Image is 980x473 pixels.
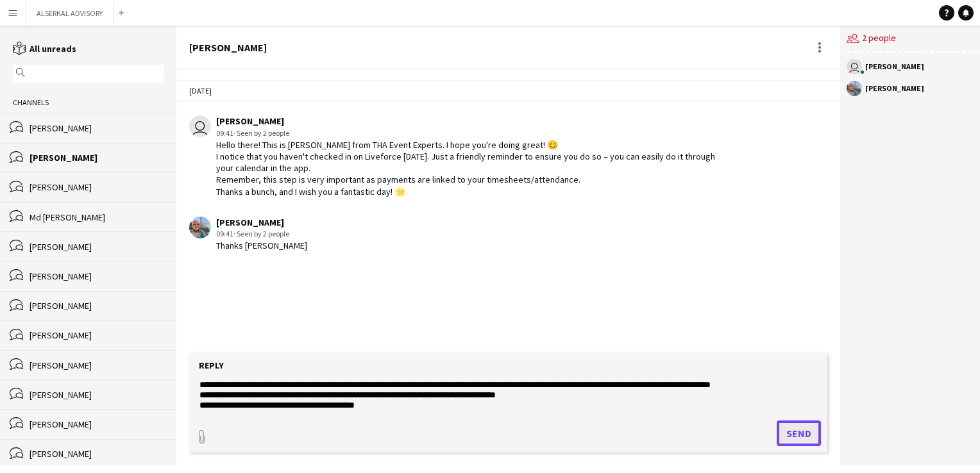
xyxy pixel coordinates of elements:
[199,360,224,371] label: Reply
[30,241,164,253] div: [PERSON_NAME]
[26,1,114,26] button: ALSERKAL ADVISORY
[777,420,821,446] button: Send
[30,389,164,401] div: [PERSON_NAME]
[865,63,924,71] div: [PERSON_NAME]
[216,228,307,240] div: 09:41
[216,139,720,197] div: Hello there! This is [PERSON_NAME] from THA Event Experts. I hope you're doing great! 😊 I notice ...
[30,152,164,163] div: [PERSON_NAME]
[30,419,164,430] div: [PERSON_NAME]
[30,270,164,282] div: [PERSON_NAME]
[30,181,164,193] div: [PERSON_NAME]
[233,229,289,238] span: · Seen by 2 people
[216,115,720,127] div: [PERSON_NAME]
[233,128,289,138] span: · Seen by 2 people
[176,80,840,102] div: [DATE]
[216,240,307,251] div: Thanks [PERSON_NAME]
[30,122,164,134] div: [PERSON_NAME]
[30,212,164,223] div: Md [PERSON_NAME]
[216,128,720,139] div: 09:41
[189,42,267,53] div: [PERSON_NAME]
[30,329,164,341] div: [PERSON_NAME]
[216,217,307,228] div: [PERSON_NAME]
[13,43,76,54] a: All unreads
[865,85,924,92] div: [PERSON_NAME]
[30,360,164,371] div: [PERSON_NAME]
[847,26,979,53] div: 2 people
[30,448,164,460] div: [PERSON_NAME]
[30,300,164,311] div: [PERSON_NAME]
